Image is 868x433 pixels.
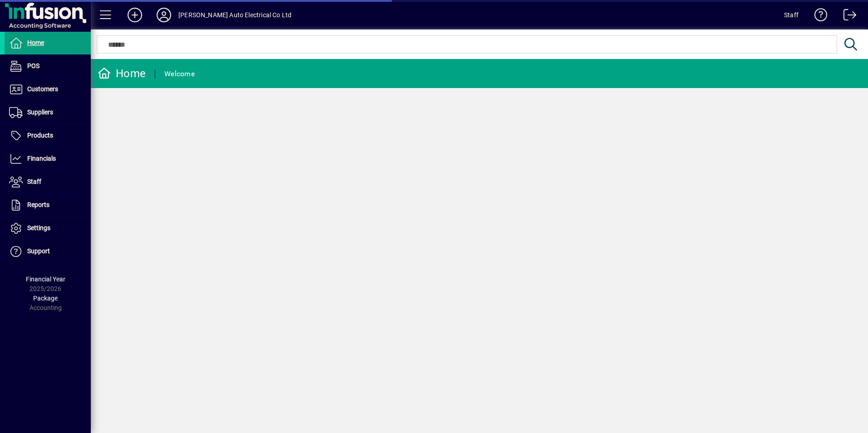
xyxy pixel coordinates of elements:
[27,247,50,255] span: Support
[98,66,146,81] div: Home
[120,7,149,23] button: Add
[27,85,58,93] span: Customers
[784,8,799,22] div: Staff
[178,8,291,22] div: [PERSON_NAME] Auto Electrical Co Ltd
[5,240,91,263] a: Support
[33,295,58,302] span: Package
[27,224,50,231] span: Settings
[149,7,178,23] button: Profile
[27,132,53,139] span: Products
[5,171,91,193] a: Staff
[5,194,91,216] a: Reports
[837,2,857,31] a: Logout
[5,148,91,170] a: Financials
[27,155,56,162] span: Financials
[27,39,44,46] span: Home
[27,178,41,185] span: Staff
[5,78,91,101] a: Customers
[5,124,91,147] a: Products
[164,67,195,81] div: Welcome
[27,108,53,116] span: Suppliers
[26,276,65,283] span: Financial Year
[5,101,91,124] a: Suppliers
[5,55,91,78] a: POS
[808,2,828,31] a: Knowledge Base
[27,201,49,208] span: Reports
[5,217,91,240] a: Settings
[27,62,39,69] span: POS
